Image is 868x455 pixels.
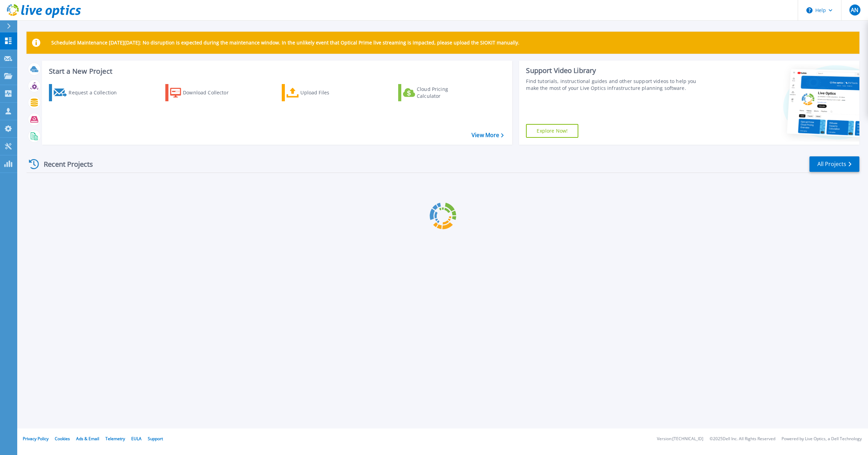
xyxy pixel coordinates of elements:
a: Request a Collection [49,84,126,101]
li: Powered by Live Optics, a Dell Technology [782,437,862,441]
div: Upload Files [300,86,355,100]
a: View More [472,132,504,138]
a: Telemetry [105,436,125,442]
h3: Start a New Project [49,68,504,75]
a: Download Collector [165,84,242,101]
a: EULA [131,436,142,442]
a: Explore Now! [526,124,578,138]
a: Privacy Policy [23,436,49,442]
div: Recent Projects [27,156,102,173]
div: Support Video Library [526,66,702,75]
a: Upload Files [282,84,359,101]
li: © 2025 Dell Inc. All Rights Reserved [710,437,775,441]
a: Ads & Email [76,436,99,442]
a: All Projects [809,156,859,172]
a: Cookies [55,436,70,442]
div: Cloud Pricing Calculator [417,86,472,100]
a: Cloud Pricing Calculator [398,84,475,101]
li: Version: [TECHNICAL_ID] [657,437,703,441]
div: Download Collector [183,86,238,100]
p: Scheduled Maintenance [DATE][DATE]: No disruption is expected during the maintenance window. In t... [51,40,519,45]
div: Find tutorials, instructional guides and other support videos to help you make the most of your L... [526,78,702,92]
div: Request a Collection [69,86,124,100]
span: AN [851,7,858,13]
a: Support [148,436,163,442]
